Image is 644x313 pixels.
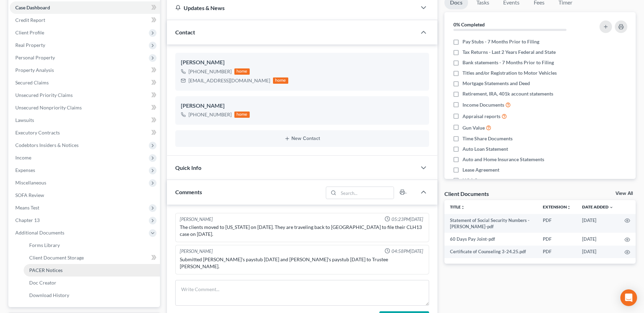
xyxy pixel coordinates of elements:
span: HOA Statement [462,177,497,184]
span: Additional Documents [15,230,64,236]
span: PACER Notices [29,267,63,273]
span: Personal Property [15,55,55,60]
div: Client Documents [444,190,489,197]
strong: 0% Completed [453,22,485,27]
span: Real Property [15,42,45,48]
div: home [273,77,288,84]
span: Tax Returns - Last 2 Years Federal and State [462,49,556,56]
span: Codebtors Insiders & Notices [15,142,79,148]
div: [EMAIL_ADDRESS][DOMAIN_NAME] [188,77,270,84]
span: Client Profile [15,30,44,35]
td: [DATE] [577,233,619,245]
span: Property Analysis [15,67,54,73]
div: home [234,112,250,118]
span: Time Share Documents [462,135,513,142]
span: Mortgage Statements and Deed [462,80,530,87]
div: [PERSON_NAME] [180,248,213,255]
i: unfold_more [567,205,571,209]
span: Auto Loan Statement [462,146,508,153]
div: The clients moved to [US_STATE] on [DATE]. They are traveling back to [GEOGRAPHIC_DATA] to file t... [180,224,425,238]
a: View All [615,191,633,196]
div: Updates & News [175,4,408,11]
td: PDF [537,246,577,258]
span: 04:58PM[DATE] [392,248,423,255]
div: Open Intercom Messenger [620,289,637,306]
span: Pay Stubs - 7 Months Prior to Filing [462,38,539,45]
span: Contact [175,29,195,35]
span: Means Test [15,205,39,211]
input: Search... [339,187,394,199]
span: Forms Library [29,242,60,248]
a: Unsecured Nonpriority Claims [10,101,160,114]
a: SOFA Review [10,189,160,201]
span: Client Document Storage [29,255,84,261]
span: Expenses [15,167,35,173]
span: Download History [29,292,69,298]
span: Bank statements - 7 Months Prior to Filing [462,59,554,66]
div: [PERSON_NAME] [180,216,213,223]
div: Submitted [PERSON_NAME]'s paystub [DATE] and [PERSON_NAME]'s paystub [DATE] to Trustee [PERSON_NA... [180,256,425,270]
span: Executory Contracts [15,130,60,135]
span: SOFA Review [15,192,44,198]
span: Titles and/or Registration to Motor Vehicles [462,69,557,76]
span: Lease Agreement [462,166,499,173]
a: Case Dashboard [10,1,160,14]
a: Doc Creator [24,277,160,289]
i: expand_more [609,205,613,209]
button: New Contact [181,136,424,141]
span: Case Dashboard [15,5,50,10]
div: [PHONE_NUMBER] [188,111,232,118]
i: unfold_more [461,205,465,209]
a: Forms Library [24,239,160,252]
td: PDF [537,214,577,233]
a: PACER Notices [24,264,160,277]
span: Appraisal reports [462,113,500,120]
span: Income Documents [462,101,504,108]
a: Unsecured Priority Claims [10,89,160,101]
span: Comments [175,189,202,195]
div: home [234,68,250,75]
div: [PERSON_NAME] [181,102,424,110]
span: Lawsuits [15,117,34,123]
a: Client Document Storage [24,252,160,264]
a: Titleunfold_more [450,204,465,209]
a: Download History [24,289,160,302]
span: Chapter 13 [15,217,40,223]
span: Miscellaneous [15,180,46,186]
td: 60 Days Pay Joint-pdf [444,233,537,245]
span: Quick Info [175,164,201,171]
div: [PHONE_NUMBER] [188,68,232,75]
a: Executory Contracts [10,126,160,139]
span: Unsecured Nonpriority Claims [15,105,82,110]
td: [DATE] [577,246,619,258]
a: Property Analysis [10,64,160,76]
span: Income [15,155,31,160]
td: PDF [537,233,577,245]
span: Gun Value [462,124,485,131]
span: Auto and Home Insurance Statements [462,156,544,163]
div: [PERSON_NAME] [181,58,424,67]
span: Retirement, IRA, 401k account statements [462,90,553,97]
span: Doc Creator [29,280,56,286]
span: Secured Claims [15,80,49,85]
a: Secured Claims [10,76,160,89]
a: Credit Report [10,14,160,26]
td: [DATE] [577,214,619,233]
a: Extensionunfold_more [543,204,571,209]
td: Certificate of Counseling 3-24.25.pdf [444,246,537,258]
a: Lawsuits [10,114,160,126]
span: Credit Report [15,17,45,23]
a: Date Added expand_more [582,204,613,209]
td: Statement of Social Security Numbers - [PERSON_NAME]-pdf [444,214,537,233]
span: 05:23PM[DATE] [392,216,423,223]
span: Unsecured Priority Claims [15,92,73,98]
